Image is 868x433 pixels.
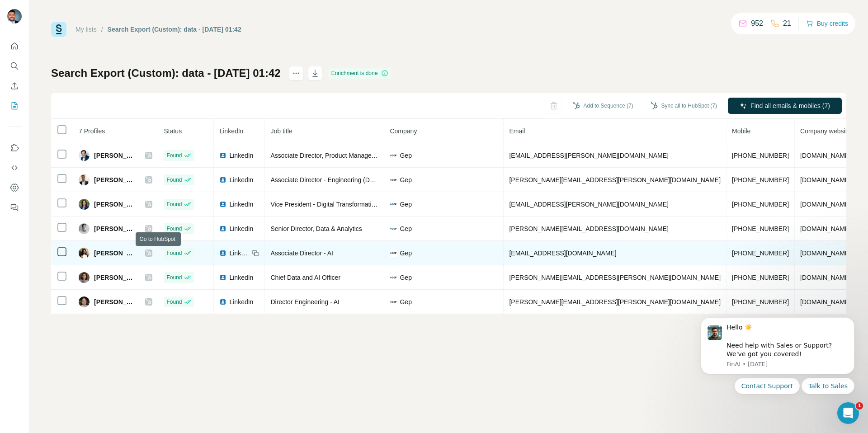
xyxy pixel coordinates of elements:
button: Add to Sequence (7) [566,99,640,113]
span: [DOMAIN_NAME] [800,249,851,257]
span: [PHONE_NUMBER] [732,201,789,208]
span: Found [166,298,182,306]
span: Found [166,200,182,208]
button: Use Surfe on LinkedIn [7,140,22,156]
img: company-logo [390,274,397,281]
span: Vice President - Digital Transformation at GEP [270,201,401,208]
button: Search [7,58,22,74]
button: Enrich CSV [7,78,22,94]
span: [PERSON_NAME] [94,297,136,306]
span: Senior Director, Data & Analytics [270,225,362,232]
span: Found [166,249,182,257]
button: Dashboard [7,179,22,196]
div: Search Export (Custom): data - [DATE] 01:42 [108,25,241,34]
span: [PERSON_NAME][EMAIL_ADDRESS][PERSON_NAME][DOMAIN_NAME] [509,298,721,306]
iframe: Intercom live chat [837,402,859,424]
span: [PHONE_NUMBER] [732,225,789,232]
img: company-logo [390,298,397,306]
img: LinkedIn logo [219,225,226,232]
button: Feedback [7,199,22,216]
p: 21 [783,18,791,29]
span: Status [164,127,182,135]
span: Associate Director - Engineering (Data Analytics & Reports) [270,176,437,184]
img: Avatar [79,248,90,259]
span: [PERSON_NAME] [94,249,136,258]
span: [PERSON_NAME][EMAIL_ADDRESS][DOMAIN_NAME] [509,225,668,232]
button: actions [289,66,303,80]
span: LinkedIn [219,127,243,135]
span: Found [166,225,182,233]
span: LinkedIn [229,297,253,306]
img: LinkedIn logo [219,249,226,257]
span: [DOMAIN_NAME] [800,152,851,159]
span: LinkedIn [229,200,253,209]
img: LinkedIn logo [219,152,226,159]
span: [DOMAIN_NAME] [800,274,851,281]
span: [PHONE_NUMBER] [732,298,789,306]
span: Gep [400,200,411,209]
span: LinkedIn [229,249,249,258]
h1: Search Export (Custom): data - [DATE] 01:42 [51,66,281,80]
span: 7 Profiles [79,127,105,135]
span: [DOMAIN_NAME] [800,225,851,232]
span: [PERSON_NAME][EMAIL_ADDRESS][PERSON_NAME][DOMAIN_NAME] [509,176,721,184]
span: [PHONE_NUMBER] [732,249,789,257]
img: company-logo [390,176,397,184]
img: company-logo [390,201,397,208]
span: LinkedIn [229,151,253,160]
span: [PERSON_NAME] [94,175,136,184]
img: LinkedIn logo [219,176,226,184]
span: [EMAIL_ADDRESS][DOMAIN_NAME] [509,249,616,257]
img: company-logo [390,225,397,232]
span: Found [166,176,182,184]
button: Find all emails & mobiles (7) [728,98,842,114]
span: [DOMAIN_NAME] [800,176,851,184]
span: [DOMAIN_NAME] [800,201,851,208]
span: 1 [856,402,863,409]
span: Mobile [732,127,750,135]
button: Buy credits [806,17,848,30]
span: Company [390,127,417,135]
img: LinkedIn logo [219,274,226,281]
span: Found [166,151,182,160]
img: Avatar [79,199,90,210]
img: Avatar [79,297,90,307]
span: Found [166,273,182,282]
span: [PHONE_NUMBER] [732,152,789,159]
span: Director Engineering - AI [270,298,340,306]
p: 952 [751,18,763,29]
span: [PERSON_NAME] [94,273,136,282]
li: / [101,25,103,34]
span: Job title [270,127,292,135]
img: Avatar [79,150,90,161]
a: My lists [75,26,97,33]
span: Gep [400,151,411,160]
span: [PERSON_NAME] [94,224,136,233]
div: Enrichment is done [329,68,392,79]
span: [PHONE_NUMBER] [732,274,789,281]
button: My lists [7,98,22,114]
img: LinkedIn logo [219,298,226,306]
img: company-logo [390,249,397,257]
span: Associate Director, Product Management (SCM, Low-Code Platform, Gen-AI) [270,152,487,159]
span: Gep [400,273,411,282]
span: Email [509,127,525,135]
button: Sync all to HubSpot (7) [644,99,723,113]
span: Find all emails & mobiles (7) [750,101,830,110]
img: LinkedIn logo [219,201,226,208]
img: company-logo [390,152,397,159]
img: Avatar [79,174,90,185]
span: Gep [400,175,411,184]
span: Company website [800,127,850,135]
span: [EMAIL_ADDRESS][PERSON_NAME][DOMAIN_NAME] [509,201,668,208]
span: [DOMAIN_NAME] [800,298,851,306]
span: Associate Director - AI [270,249,333,257]
button: Use Surfe API [7,160,22,176]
